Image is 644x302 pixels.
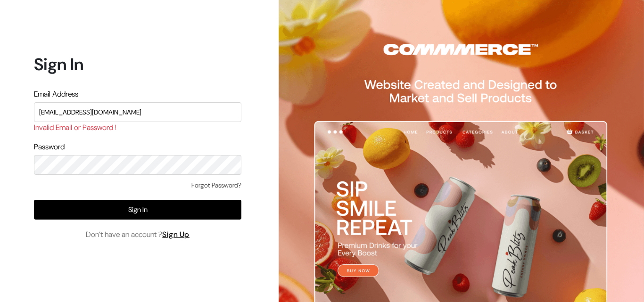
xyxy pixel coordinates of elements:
label: Password [34,141,65,153]
h1: Sign In [34,54,241,74]
label: Invalid Email or Password ! [34,122,116,133]
a: Forgot Password? [191,180,241,190]
span: Don’t have an account ? [86,229,190,240]
button: Sign In [34,200,241,220]
a: Sign Up [162,229,190,239]
label: Email Address [34,89,78,100]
